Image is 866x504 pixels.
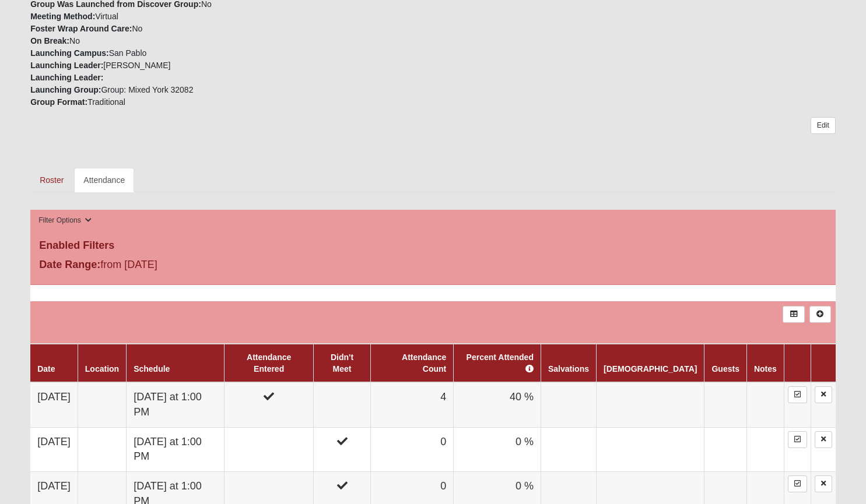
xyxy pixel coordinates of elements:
[704,344,746,382] th: Guests
[402,353,446,373] a: Attendance Count
[454,427,541,471] td: 0 %
[811,117,836,134] a: Edit
[30,48,109,58] strong: Launching Campus:
[815,475,832,492] a: Delete
[809,306,831,323] a: Alt+N
[788,475,807,492] a: Enter Attendance
[30,12,95,21] strong: Meeting Method:
[30,257,299,276] div: from [DATE]
[788,386,807,403] a: Enter Attendance
[30,36,69,45] strong: On Break:
[467,353,534,373] a: Percent Attended
[30,24,132,33] strong: Foster Wrap Around Care:
[754,364,777,373] a: Notes
[247,353,291,373] a: Attendance Entered
[815,431,832,448] a: Delete
[783,306,804,323] a: Export to Excel
[370,382,454,427] td: 4
[30,73,103,82] strong: Launching Leader:
[454,382,541,427] td: 40 %
[788,431,807,448] a: Enter Attendance
[134,364,170,373] a: Schedule
[541,344,596,382] th: Salvations
[30,61,103,70] strong: Launching Leader:
[331,353,353,373] a: Didn't Meet
[74,168,134,192] a: Attendance
[30,168,73,192] a: Roster
[39,239,827,252] h4: Enabled Filters
[30,97,87,107] strong: Group Format:
[127,427,225,471] td: [DATE] at 1:00 PM
[37,364,55,373] a: Date
[30,382,78,427] td: [DATE]
[815,386,832,403] a: Delete
[596,344,704,382] th: [DEMOGRAPHIC_DATA]
[85,364,119,373] a: Location
[35,214,95,227] button: Filter Options
[30,85,101,94] strong: Launching Group:
[30,427,78,471] td: [DATE]
[39,257,100,273] label: Date Range:
[127,382,225,427] td: [DATE] at 1:00 PM
[370,427,454,471] td: 0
